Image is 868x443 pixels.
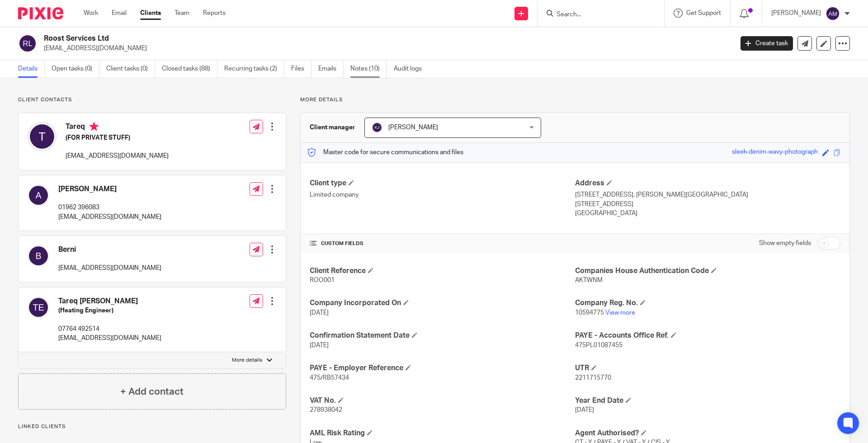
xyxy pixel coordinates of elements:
p: [GEOGRAPHIC_DATA] [575,209,840,218]
h4: Tareq [PERSON_NAME] [58,297,161,306]
a: Create task [741,36,793,51]
span: 2211715770 [575,375,611,381]
h4: + Add contact [120,385,184,399]
h4: [PERSON_NAME] [58,184,161,194]
p: More details [300,96,850,104]
i: Primary [90,122,99,131]
img: svg%3E [28,245,49,267]
input: Search [556,11,637,19]
h4: PAYE - Employer Reference [310,363,575,373]
img: svg%3E [28,122,57,151]
span: 475PL01087455 [575,342,623,349]
span: 10594775 [575,310,604,316]
a: Team [175,9,189,18]
h4: VAT No. [310,396,575,405]
a: Notes (10) [350,60,387,78]
p: 01962 396083 [58,203,161,212]
span: [DATE] [310,342,329,349]
h4: CUSTOM FIELDS [310,240,575,247]
a: Closed tasks (88) [162,60,217,78]
h4: Tareq [66,122,169,133]
a: Email [112,9,127,18]
span: AKTWNM [575,277,603,283]
span: 475/RB57434 [310,375,349,381]
h4: AML Risk Rating [310,429,575,438]
img: svg%3E [18,34,37,53]
h4: Client Reference [310,266,575,276]
img: svg%3E [826,6,840,21]
span: [DATE] [575,407,594,413]
label: Show empty fields [759,239,811,248]
p: Master code for secure communications and files [307,148,463,157]
p: [PERSON_NAME] [771,9,821,18]
h4: Address [575,179,840,188]
p: Client contacts [18,96,286,104]
p: [STREET_ADDRESS], [PERSON_NAME][GEOGRAPHIC_DATA] [575,190,840,199]
p: Linked clients [18,423,286,430]
h4: Client type [310,179,575,188]
p: Limited company [310,190,575,199]
span: [DATE] [310,310,329,316]
p: [EMAIL_ADDRESS][DOMAIN_NAME] [66,151,169,160]
h4: Confirmation Statement Date [310,331,575,340]
p: [EMAIL_ADDRESS][DOMAIN_NAME] [58,334,161,343]
img: svg%3E [28,297,49,318]
a: Details [18,60,45,78]
span: Get Support [686,10,721,16]
a: Open tasks (0) [52,60,99,78]
h4: Company Incorporated On [310,298,575,308]
h5: (Heating Engineer) [58,306,161,315]
h3: Client manager [310,123,355,132]
span: [PERSON_NAME] [388,124,438,131]
h4: UTR [575,363,840,373]
a: Clients [140,9,161,18]
a: Recurring tasks (2) [224,60,284,78]
h5: (FOR PRIVATE STUFF) [66,133,169,142]
span: 278938042 [310,407,342,413]
p: [EMAIL_ADDRESS][DOMAIN_NAME] [58,264,161,273]
p: 07764 492514 [58,325,161,334]
p: More details [232,357,262,364]
h4: Year End Date [575,396,840,405]
a: Client tasks (0) [106,60,155,78]
h4: Companies House Authentication Code [575,266,840,276]
div: sleek-denim-wavy-photograph [732,147,818,158]
h2: Roost Services Ltd [44,34,590,43]
h4: Company Reg. No. [575,298,840,308]
span: ROO001 [310,277,335,283]
p: [STREET_ADDRESS] [575,200,840,209]
h4: Agent Authorised? [575,429,840,438]
p: [EMAIL_ADDRESS][DOMAIN_NAME] [44,44,727,53]
img: svg%3E [28,184,49,206]
a: Reports [203,9,226,18]
a: Emails [318,60,344,78]
h4: PAYE - Accounts Office Ref. [575,331,840,340]
a: Audit logs [394,60,429,78]
h4: Berni [58,245,161,254]
a: View more [605,310,635,316]
a: Files [291,60,311,78]
p: [EMAIL_ADDRESS][DOMAIN_NAME] [58,212,161,221]
img: svg%3E [372,122,382,133]
img: Pixie [18,7,63,19]
a: Work [84,9,98,18]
